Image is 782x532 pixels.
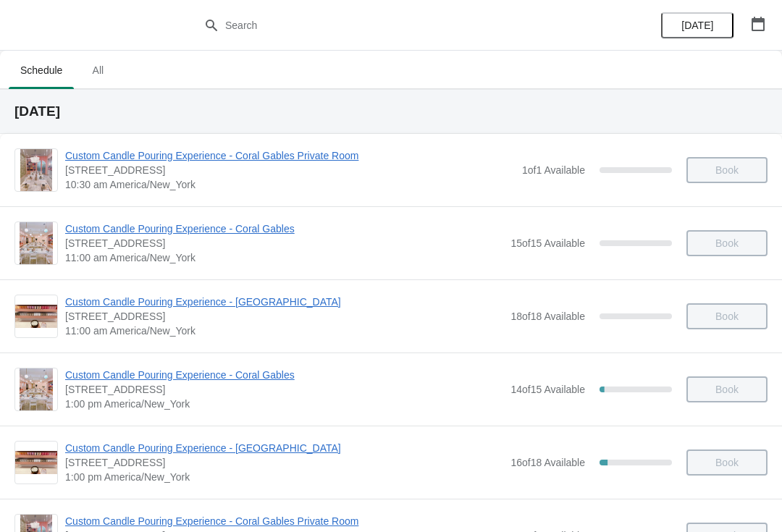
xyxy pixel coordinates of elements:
span: [DATE] [681,20,713,31]
span: 14 of 15 Available [510,384,585,395]
span: 1:00 pm America/New_York [65,470,503,484]
span: 11:00 am America/New_York [65,250,503,265]
span: 1 of 1 Available [522,164,585,176]
span: [STREET_ADDRESS] [65,163,515,177]
span: 18 of 18 Available [510,311,585,322]
span: [STREET_ADDRESS] [65,382,503,397]
span: 1:00 pm America/New_York [65,397,503,411]
span: All [80,57,116,83]
span: [STREET_ADDRESS] [65,309,503,324]
input: Search [224,12,586,38]
img: Custom Candle Pouring Experience - Coral Gables Private Room | 154 Giralda Avenue, Coral Gables, ... [20,149,52,191]
img: Custom Candle Pouring Experience - Coral Gables | 154 Giralda Avenue, Coral Gables, FL, USA | 11:... [20,222,54,264]
span: 11:00 am America/New_York [65,324,503,338]
img: Custom Candle Pouring Experience - Fort Lauderdale | 914 East Las Olas Boulevard, Fort Lauderdale... [15,305,57,329]
span: [STREET_ADDRESS] [65,455,503,470]
img: Custom Candle Pouring Experience - Coral Gables | 154 Giralda Avenue, Coral Gables, FL, USA | 1:0... [20,368,54,410]
span: Custom Candle Pouring Experience - Coral Gables Private Room [65,148,515,163]
img: Custom Candle Pouring Experience - Fort Lauderdale | 914 East Las Olas Boulevard, Fort Lauderdale... [15,451,57,475]
span: 10:30 am America/New_York [65,177,515,192]
h2: [DATE] [14,104,768,119]
span: Custom Candle Pouring Experience - Coral Gables [65,368,503,382]
button: [DATE] [661,12,733,38]
span: 15 of 15 Available [510,237,585,249]
span: Custom Candle Pouring Experience - Coral Gables [65,221,503,236]
span: Custom Candle Pouring Experience - [GEOGRAPHIC_DATA] [65,295,503,309]
span: Custom Candle Pouring Experience - Coral Gables Private Room [65,514,515,528]
span: [STREET_ADDRESS] [65,236,503,250]
span: Custom Candle Pouring Experience - [GEOGRAPHIC_DATA] [65,441,503,455]
span: 16 of 18 Available [510,457,585,468]
span: Schedule [9,57,74,83]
